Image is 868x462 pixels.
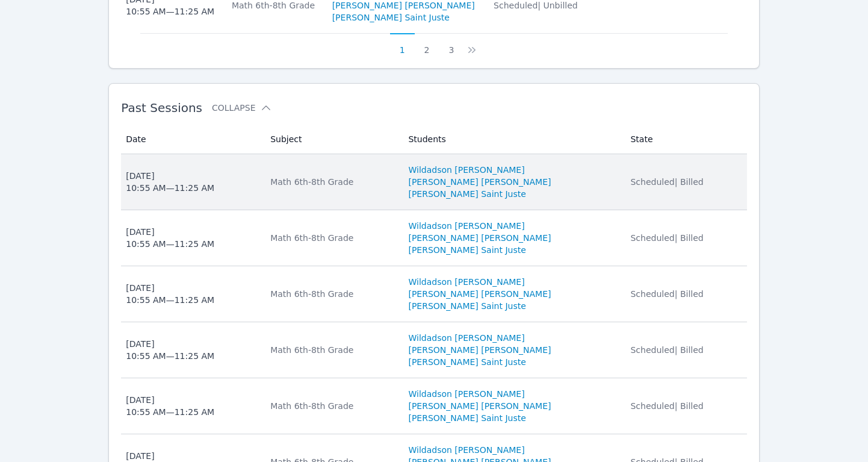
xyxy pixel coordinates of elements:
[439,33,463,56] button: 3
[121,154,747,210] tr: [DATE]10:55 AM—11:25 AMMath 6th-8th GradeWildadson [PERSON_NAME][PERSON_NAME] [PERSON_NAME][PERSO...
[121,322,747,378] tr: [DATE]10:55 AM—11:25 AMMath 6th-8th GradeWildadson [PERSON_NAME][PERSON_NAME] [PERSON_NAME][PERSO...
[630,401,703,411] span: Scheduled | Billed
[270,288,394,300] div: Math 6th-8th Grade
[408,356,525,368] a: [PERSON_NAME] Saint Juste
[630,345,703,355] span: Scheduled | Billed
[408,276,524,288] a: Wildadson [PERSON_NAME]
[408,188,525,200] a: [PERSON_NAME] Saint Juste
[408,300,525,312] a: [PERSON_NAME] Saint Juste
[263,125,401,154] th: Subject
[121,210,747,266] tr: [DATE]10:55 AM—11:25 AMMath 6th-8th GradeWildadson [PERSON_NAME][PERSON_NAME] [PERSON_NAME][PERSO...
[390,33,415,56] button: 1
[408,412,525,424] a: [PERSON_NAME] Saint Juste
[408,288,551,300] a: [PERSON_NAME] [PERSON_NAME]
[408,332,524,344] a: Wildadson [PERSON_NAME]
[332,11,450,23] a: [PERSON_NAME] Saint Juste
[126,394,214,418] div: [DATE] 10:55 AM — 11:25 AM
[408,388,524,400] a: Wildadson [PERSON_NAME]
[408,176,551,188] a: [PERSON_NAME] [PERSON_NAME]
[408,164,524,176] a: Wildadson [PERSON_NAME]
[121,378,747,434] tr: [DATE]10:55 AM—11:25 AMMath 6th-8th GradeWildadson [PERSON_NAME][PERSON_NAME] [PERSON_NAME][PERSO...
[415,33,439,56] button: 2
[630,177,703,187] span: Scheduled | Billed
[623,125,746,154] th: State
[270,232,394,244] div: Math 6th-8th Grade
[494,1,578,10] span: Scheduled | Unbilled
[126,338,214,362] div: [DATE] 10:55 AM — 11:25 AM
[408,220,524,232] a: Wildadson [PERSON_NAME]
[630,289,703,299] span: Scheduled | Billed
[630,233,703,243] span: Scheduled | Billed
[270,176,394,188] div: Math 6th-8th Grade
[408,344,551,356] a: [PERSON_NAME] [PERSON_NAME]
[408,400,551,412] a: [PERSON_NAME] [PERSON_NAME]
[121,101,202,115] span: Past Sessions
[126,226,214,250] div: [DATE] 10:55 AM — 11:25 AM
[126,170,214,194] div: [DATE] 10:55 AM — 11:25 AM
[121,266,747,322] tr: [DATE]10:55 AM—11:25 AMMath 6th-8th GradeWildadson [PERSON_NAME][PERSON_NAME] [PERSON_NAME][PERSO...
[408,232,551,244] a: [PERSON_NAME] [PERSON_NAME]
[401,125,623,154] th: Students
[126,282,214,306] div: [DATE] 10:55 AM — 11:25 AM
[212,102,272,114] button: Collapse
[270,344,394,356] div: Math 6th-8th Grade
[121,125,263,154] th: Date
[408,244,525,256] a: [PERSON_NAME] Saint Juste
[408,444,524,456] a: Wildadson [PERSON_NAME]
[270,400,394,412] div: Math 6th-8th Grade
